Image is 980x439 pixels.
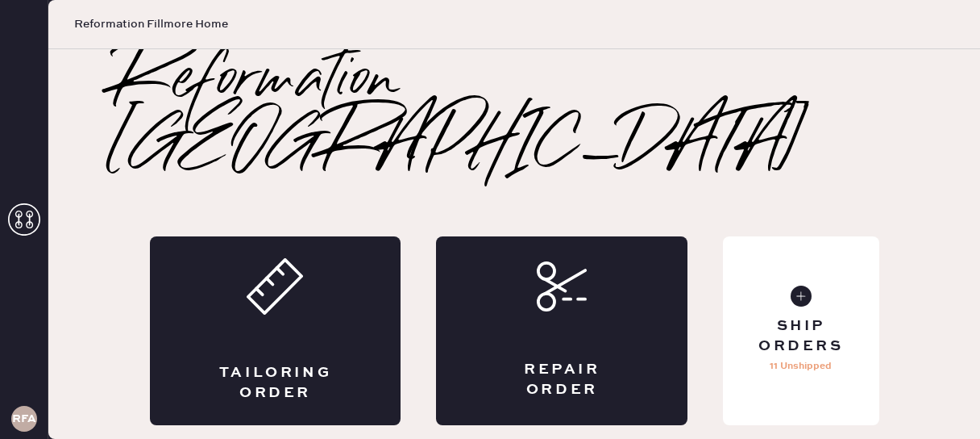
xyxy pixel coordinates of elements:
div: Ship Orders [736,316,866,357]
div: Tailoring Order [214,363,337,403]
span: Reformation Fillmore Home [74,16,228,32]
p: 11 Unshipped [770,357,832,376]
iframe: Front Chat [903,366,973,436]
h2: Reformation [GEOGRAPHIC_DATA] [113,49,916,178]
div: Repair Order [500,360,623,400]
h3: RFA [12,413,36,424]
